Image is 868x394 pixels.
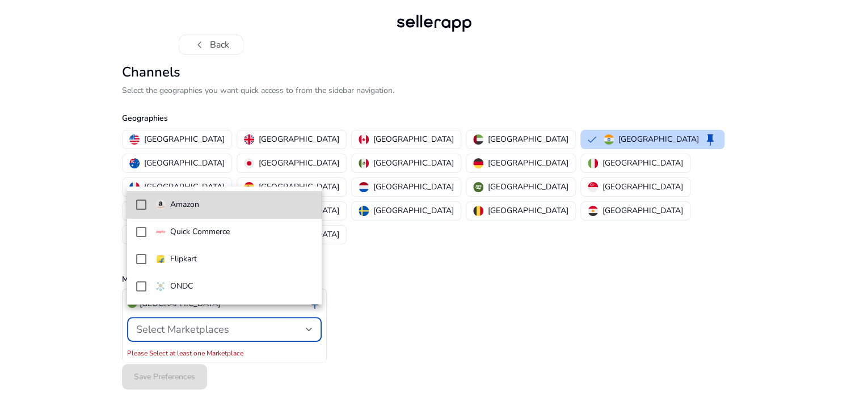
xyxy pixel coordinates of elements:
[155,227,166,237] img: quick-commerce.gif
[170,198,199,211] p: Amazon
[170,280,193,293] p: ONDC
[155,254,166,264] img: flipkart.svg
[170,226,230,238] p: Quick Commerce
[170,253,197,265] p: Flipkart
[155,200,166,210] img: amazon.svg
[155,281,166,291] img: ondc-sm.webp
